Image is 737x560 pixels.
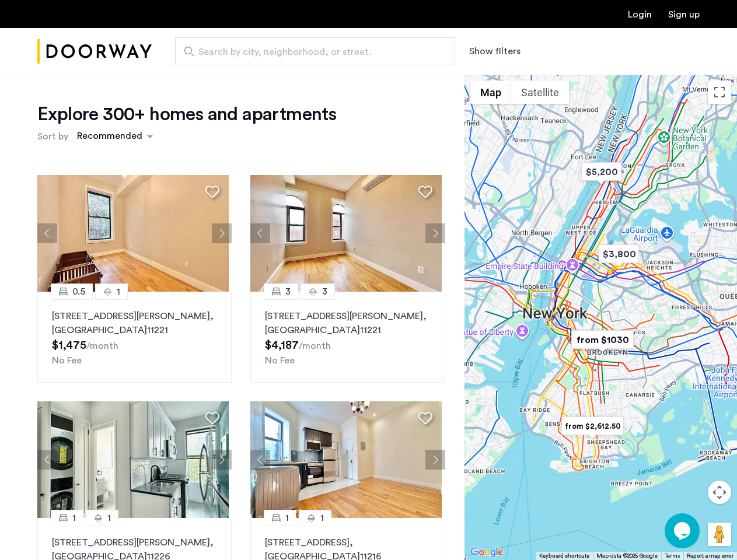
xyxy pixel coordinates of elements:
[469,44,521,58] button: Show or hide filters
[75,129,142,146] div: Recommended
[52,309,217,337] p: [STREET_ADDRESS][PERSON_NAME] 11221
[250,223,270,243] button: Previous apartment
[250,175,442,292] img: 2016_638508057423839647.jpeg
[37,292,232,383] a: 0.51[STREET_ADDRESS][PERSON_NAME], [GEOGRAPHIC_DATA]11221No Fee
[265,339,299,351] span: $4,187
[665,513,702,548] iframe: chat widget
[72,285,85,299] span: 0.5
[71,126,159,147] ng-select: sort-apartment
[320,511,324,525] span: 1
[52,339,86,351] span: $1,475
[425,450,445,470] button: Next apartment
[467,545,506,560] a: Open this area in Google Maps (opens a new window)
[198,45,422,59] span: Search by city, neighborhood, or street.
[687,552,733,560] a: Report a map error
[668,10,700,19] a: Registration
[107,511,111,525] span: 1
[285,511,289,525] span: 1
[250,450,270,470] button: Previous apartment
[117,285,120,299] span: 1
[175,37,455,65] input: Apartment Search
[250,292,445,383] a: 33[STREET_ADDRESS][PERSON_NAME], [GEOGRAPHIC_DATA]11221No Fee
[425,223,445,243] button: Next apartment
[577,159,626,185] div: $5,200
[511,80,569,104] button: Show satellite imagery
[37,103,336,126] h1: Explore 300+ homes and apartments
[567,327,638,353] div: from $1030
[212,450,232,470] button: Next apartment
[665,552,680,560] a: Terms
[72,511,76,525] span: 1
[539,552,589,560] button: Keyboard shortcuts
[470,80,511,104] button: Show street map
[52,356,82,365] span: No Fee
[265,309,430,337] p: [STREET_ADDRESS][PERSON_NAME] 11221
[37,401,229,518] img: 2014_638590860018821391.jpeg
[37,30,152,73] a: Cazamio Logo
[557,413,628,439] div: from $2,612.50
[86,341,118,351] sub: /month
[708,481,731,504] button: Map camera controls
[708,523,731,546] button: Drag Pegman onto the map to open Street View
[37,223,57,243] button: Previous apartment
[250,401,442,518] img: 2012_638680378881248573.jpeg
[628,10,652,19] a: Login
[265,356,295,365] span: No Fee
[467,545,506,560] img: Google
[37,30,152,73] img: logo
[708,80,731,104] button: Toggle fullscreen view
[594,241,644,267] div: $3,800
[37,175,229,292] img: 2016_638508057422366955.jpeg
[322,285,327,299] span: 3
[596,553,658,559] span: Map data ©2025 Google
[37,129,68,143] label: Sort by
[212,223,232,243] button: Next apartment
[285,285,291,299] span: 3
[299,341,331,351] sub: /month
[37,450,57,470] button: Previous apartment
